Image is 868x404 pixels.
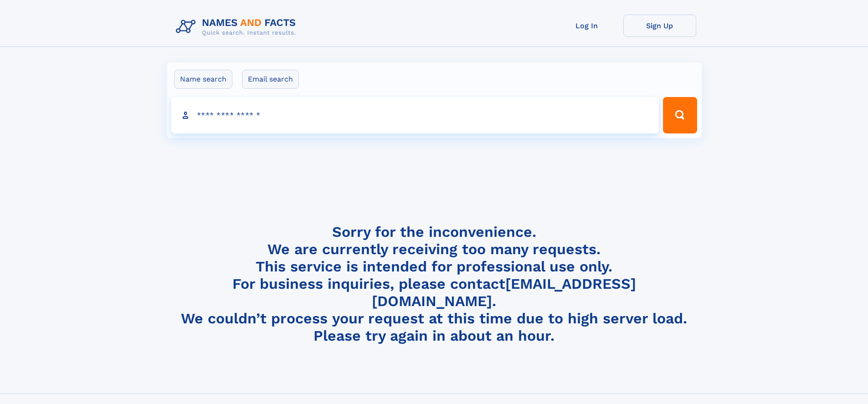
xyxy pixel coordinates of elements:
[372,275,636,310] a: [EMAIL_ADDRESS][DOMAIN_NAME]
[623,15,696,37] a: Sign Up
[171,97,659,133] input: search input
[550,15,623,37] a: Log In
[172,223,696,345] h4: Sorry for the inconvenience. We are currently receiving too many requests. This service is intend...
[172,15,303,39] img: Logo Names and Facts
[242,70,299,89] label: Email search
[663,97,697,133] button: Search Button
[174,70,232,89] label: Name search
